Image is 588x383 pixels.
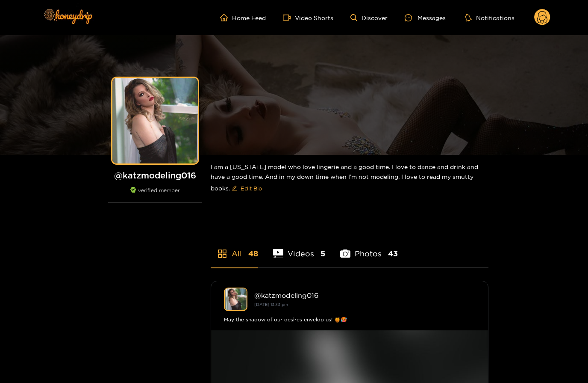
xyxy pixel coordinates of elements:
[220,14,232,21] span: home
[108,170,202,181] h1: @ katzmodeling016
[350,14,388,21] a: Discover
[211,155,488,202] div: I am a [US_STATE] model who love lingerie and a good time. I love to dance and drink and have a g...
[273,229,325,267] li: Videos
[388,248,398,259] span: 43
[463,13,517,22] button: Notifications
[254,302,288,307] small: [DATE] 13:33 pm
[232,185,237,192] span: edit
[283,14,295,21] span: video-camera
[241,184,262,193] span: Edit Bio
[224,288,247,311] img: katzmodeling016
[108,187,202,203] div: verified member
[217,249,227,259] span: appstore
[405,13,446,23] div: Messages
[283,14,333,21] a: Video Shorts
[230,181,264,195] button: editEdit Bio
[254,291,475,299] div: @ katzmodeling016
[320,248,325,259] span: 5
[340,229,398,267] li: Photos
[220,14,266,21] a: Home Feed
[211,229,258,267] li: All
[224,315,475,324] div: May the shadow of our desires envelop us! 🍯🥵
[248,248,258,259] span: 48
